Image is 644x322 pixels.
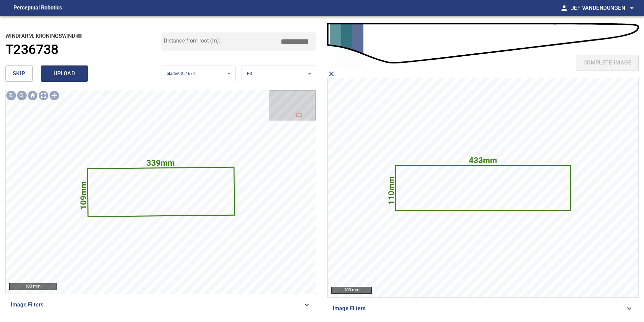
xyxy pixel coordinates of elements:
[38,90,49,101] div: Toggle full page
[6,90,17,101] div: Zoom in
[49,90,60,101] div: Toggle selection
[11,301,303,309] span: Image Filters
[161,65,236,82] div: bladeA-251674
[247,71,252,76] span: PS
[5,32,161,40] h2: windfarm: Kroningswind
[164,38,220,44] label: Distance from root (m):
[5,42,59,58] h1: T236738
[568,1,636,15] button: Jef Vandendungen
[5,42,161,58] a: T236738
[628,4,636,12] span: arrow_drop_down
[469,156,497,165] text: 433mm
[241,65,316,82] div: PS
[41,65,88,82] button: upload
[13,69,25,78] span: skip
[5,297,316,313] div: Image Filters
[17,90,27,101] div: Zoom out
[333,304,625,313] span: Image Filters
[13,3,62,14] figcaption: Perceptual Robotics
[387,177,396,205] text: 110mm
[27,90,38,101] div: Go home
[560,4,568,12] span: person
[571,3,636,13] span: Jef Vandendungen
[78,181,88,210] text: 109mm
[167,71,195,76] span: bladeA-251674
[5,65,33,82] button: skip
[146,158,174,168] text: 339mm
[75,32,83,40] button: copy message details
[48,69,80,78] span: upload
[327,300,639,317] div: Image Filters
[327,70,335,78] span: close matching imageResolution:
